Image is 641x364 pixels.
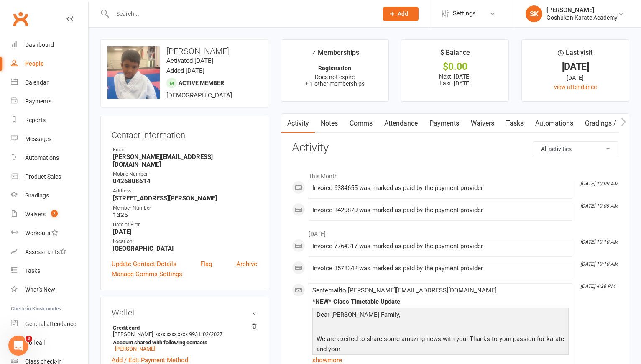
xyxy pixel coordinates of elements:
[25,230,50,236] div: Workouts
[113,325,253,331] strong: Credit card
[11,243,88,261] a: Assessments
[236,259,257,269] a: Archive
[113,228,257,236] strong: [DATE]
[25,79,49,86] div: Calendar
[424,114,465,133] a: Payments
[312,243,569,250] div: Invoice 7764317 was marked as paid by the payment provider
[580,181,618,187] i: [DATE] 10:09 AM
[25,117,46,123] div: Reports
[51,210,58,217] span: 2
[166,67,204,74] time: Added [DATE]
[409,73,501,87] p: Next: [DATE] Last: [DATE]
[112,323,257,353] li: [PERSON_NAME]
[312,207,569,214] div: Invoice 1429870 was marked as paid by the payment provider
[11,224,88,243] a: Workouts
[547,14,618,21] div: Goshukan Karate Academy
[11,149,88,167] a: Automations
[310,47,359,63] div: Memberships
[112,269,182,279] a: Manage Comms Settings
[25,249,66,255] div: Assessments
[166,57,213,64] time: Activated [DATE]
[281,114,315,133] a: Activity
[112,308,257,317] h3: Wallet
[113,211,257,219] strong: 1325
[25,98,51,105] div: Payments
[312,287,497,294] span: Sent email to [PERSON_NAME][EMAIL_ADDRESS][DOMAIN_NAME]
[113,153,257,168] strong: [PERSON_NAME][EMAIL_ADDRESS][DOMAIN_NAME]
[155,331,201,337] span: xxxx xxxx xxxx 9931
[409,62,501,71] div: $0.00
[113,238,257,246] div: Location
[580,283,615,289] i: [DATE] 4:28 PM
[25,41,54,48] div: Dashboard
[558,47,592,62] div: Last visit
[113,170,257,178] div: Mobile Number
[11,186,88,205] a: Gradings
[529,114,579,133] a: Automations
[314,334,567,356] p: We are excited to share some amazing news with you! Thanks to your passion for karate and your
[112,259,176,269] a: Update Contact Details
[11,261,88,280] a: Tasks
[25,192,49,199] div: Gradings
[25,173,61,180] div: Product Sales
[11,167,88,186] a: Product Sales
[25,60,44,67] div: People
[110,8,372,20] input: Search...
[315,114,344,133] a: Notes
[310,49,316,57] i: ✓
[314,310,567,322] p: Dear [PERSON_NAME] Family,
[166,92,232,99] span: [DEMOGRAPHIC_DATA]
[113,177,257,185] strong: 0426808614
[113,146,257,154] div: Email
[580,239,618,245] i: [DATE] 10:10 AM
[312,185,569,192] div: Invoice 6384655 was marked as paid by the payment provider
[203,331,222,337] span: 02/2027
[529,62,621,71] div: [DATE]
[526,5,542,22] div: SK
[580,261,618,267] i: [DATE] 10:10 AM
[11,92,88,111] a: Payments
[113,339,253,346] strong: Account shared with following contacts
[398,10,408,17] span: Add
[113,221,257,229] div: Date of Birth
[11,333,88,352] a: Roll call
[11,205,88,224] a: Waivers 2
[378,114,424,133] a: Attendance
[26,336,32,342] span: 2
[25,267,40,274] div: Tasks
[292,167,618,181] li: This Month
[344,114,378,133] a: Comms
[179,79,224,86] span: Active member
[383,7,419,21] button: Add
[580,203,618,209] i: [DATE] 10:09 AM
[11,315,88,333] a: General attendance kiosk mode
[25,320,76,327] div: General attendance
[113,245,257,252] strong: [GEOGRAPHIC_DATA]
[440,47,470,62] div: $ Balance
[312,265,569,272] div: Invoice 3578342 was marked as paid by the payment provider
[11,130,88,149] a: Messages
[315,74,355,80] span: Does not expire
[25,136,51,142] div: Messages
[500,114,529,133] a: Tasks
[11,73,88,92] a: Calendar
[292,225,618,238] li: [DATE]
[11,111,88,130] a: Reports
[312,298,569,305] div: *NEW* Class Timetable Update
[8,336,28,356] iframe: Intercom live chat
[529,73,621,82] div: [DATE]
[112,127,257,140] h3: Contact information
[11,54,88,73] a: People
[11,280,88,299] a: What's New
[10,8,31,29] a: Clubworx
[292,141,618,154] h3: Activity
[200,259,212,269] a: Flag
[113,187,257,195] div: Address
[107,46,261,56] h3: [PERSON_NAME]
[113,204,257,212] div: Member Number
[305,80,365,87] span: + 1 other memberships
[11,36,88,54] a: Dashboard
[318,65,351,72] strong: Registration
[453,4,476,23] span: Settings
[113,195,257,202] strong: [STREET_ADDRESS][PERSON_NAME]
